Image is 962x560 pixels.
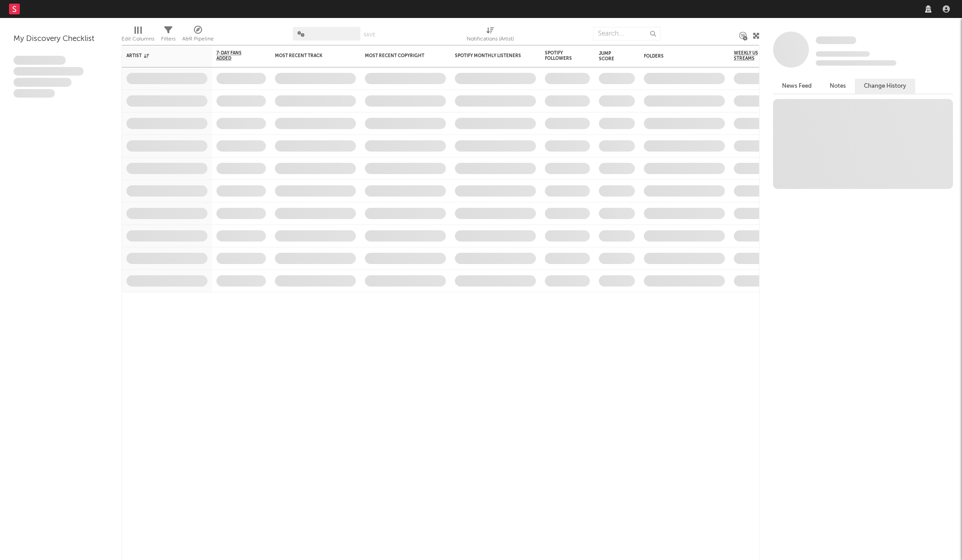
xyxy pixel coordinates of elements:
[126,53,194,58] div: Artist
[365,53,432,58] div: Most Recent Copyright
[364,32,375,37] button: Save
[773,79,821,94] button: News Feed
[161,34,175,45] div: Filters
[182,22,214,49] div: A&R Pipeline
[13,34,108,45] div: My Discovery Checklist
[816,36,856,45] a: Some Artist
[13,67,84,76] span: Integer aliquet in purus et
[644,54,711,59] div: Folders
[121,34,154,45] div: Edit Columns
[545,50,576,61] div: Spotify Followers
[816,36,856,44] span: Some Artist
[593,27,661,40] input: Search...
[161,22,175,49] div: Filters
[121,22,154,49] div: Edit Columns
[182,34,214,45] div: A&R Pipeline
[13,89,55,98] span: Aliquam viverra
[13,78,72,87] span: Praesent ac interdum
[816,51,870,57] span: Tracking Since: [DATE]
[821,79,855,94] button: Notes
[216,50,252,61] span: 7-Day Fans Added
[855,79,915,94] button: Change History
[599,51,621,62] div: Jump Score
[13,56,66,65] span: Lorem ipsum dolor
[734,50,765,61] span: Weekly US Streams
[467,34,514,45] div: Notifications (Artist)
[275,53,342,58] div: Most Recent Track
[467,22,514,49] div: Notifications (Artist)
[455,53,522,58] div: Spotify Monthly Listeners
[816,60,896,66] span: 0 fans last week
